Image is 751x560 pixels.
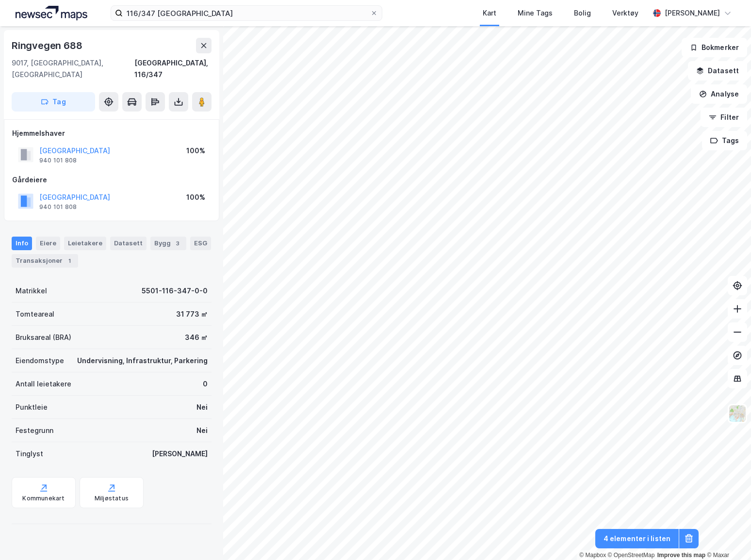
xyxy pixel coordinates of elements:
div: Bolig [574,7,591,19]
div: Gårdeiere [12,174,211,186]
div: Tinglyst [16,448,43,460]
div: Festegrunn [16,425,53,436]
div: 3 [173,239,182,248]
iframe: Chat Widget [702,513,751,560]
button: Datasett [688,61,747,80]
img: Z [728,404,747,423]
div: Mine Tags [518,7,553,19]
button: Tags [702,131,747,150]
div: ESG [190,237,211,250]
div: Matrikkel [16,285,47,297]
div: Punktleie [16,401,48,413]
div: [PERSON_NAME] [152,448,208,460]
div: Kommunekart [22,495,65,502]
button: 4 elementer i listen [595,529,679,548]
div: 940 101 808 [39,203,77,211]
div: Nei [196,401,208,413]
a: Mapbox [579,552,606,559]
button: Bokmerker [682,38,747,57]
div: Kart [483,7,496,19]
img: logo.a4113a55bc3d86da70a041830d287a7e.svg [16,6,87,20]
div: Bygg [150,237,186,250]
div: 5501-116-347-0-0 [142,285,208,297]
button: Filter [701,108,747,127]
div: Kontrollprogram for chat [702,513,751,560]
div: Antall leietakere [16,378,71,390]
div: Tomteareal [16,308,54,320]
div: Undervisning, Infrastruktur, Parkering [77,355,208,367]
div: Bruksareal (BRA) [16,332,71,343]
div: 100% [186,145,205,157]
div: [GEOGRAPHIC_DATA], 116/347 [134,57,212,80]
div: 0 [203,378,208,390]
a: Improve this map [657,552,705,559]
div: Leietakere [64,237,106,250]
button: Analyse [691,84,747,104]
div: Info [12,237,32,250]
div: Eiendomstype [16,355,64,367]
div: 1 [65,256,74,266]
div: 31 773 ㎡ [176,308,208,320]
div: Miljøstatus [95,495,129,502]
button: Tag [12,92,95,112]
div: 9017, [GEOGRAPHIC_DATA], [GEOGRAPHIC_DATA] [12,57,134,80]
div: Eiere [36,237,60,250]
input: Søk på adresse, matrikkel, gårdeiere, leietakere eller personer [123,6,370,20]
div: 940 101 808 [39,157,77,164]
div: Transaksjoner [12,254,78,268]
div: Datasett [110,237,147,250]
div: [PERSON_NAME] [665,7,720,19]
a: OpenStreetMap [608,552,655,559]
div: Ringvegen 688 [12,38,84,53]
div: 100% [186,192,205,203]
div: Verktøy [612,7,638,19]
div: Hjemmelshaver [12,128,211,139]
div: Nei [196,425,208,436]
div: 346 ㎡ [185,332,208,343]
